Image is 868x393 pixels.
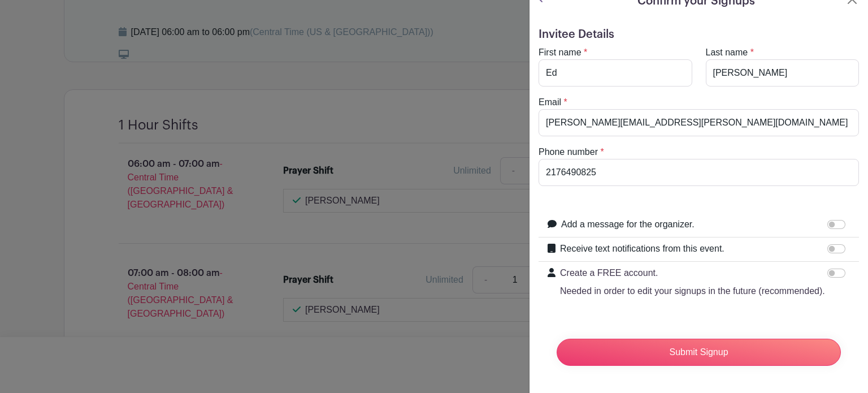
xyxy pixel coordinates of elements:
[557,339,841,366] input: Submit Signup
[539,145,598,159] label: Phone number
[560,266,825,280] p: Create a FREE account.
[539,96,561,109] label: Email
[706,46,748,59] label: Last name
[560,242,724,256] label: Receive text notifications from this event.
[560,284,825,298] p: Needed in order to edit your signups in the future (recommended).
[539,46,581,59] label: First name
[561,218,695,231] label: Add a message for the organizer.
[539,28,859,41] h5: Invitee Details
